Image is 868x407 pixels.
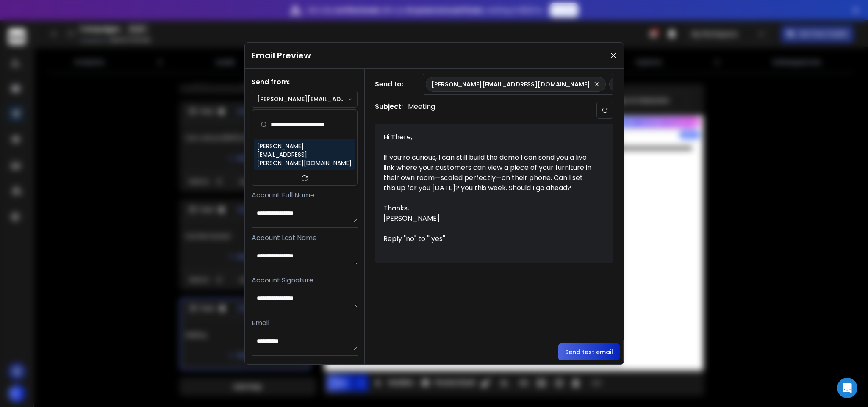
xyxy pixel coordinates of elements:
h1: Send to: [375,79,409,89]
p: [PERSON_NAME][EMAIL_ADDRESS][DOMAIN_NAME] [431,80,590,89]
div: Open Intercom Messenger [837,378,857,398]
div: Thanks, [383,203,595,213]
h1: Email Preview [252,50,311,61]
h1: Send from: [252,77,358,87]
div: Reply "no" to '' yes'' [383,234,595,244]
div: Hi There, [383,132,595,142]
p: Email [252,318,358,328]
h1: Subject: [375,102,403,119]
div: [PERSON_NAME][EMAIL_ADDRESS][PERSON_NAME][DOMAIN_NAME] [257,142,352,167]
p: Meeting [408,102,435,119]
button: Send test email [558,343,620,360]
p: Account Last Name [252,233,358,243]
p: Account Full Name [252,190,358,200]
p: Account Signature [252,275,358,285]
div: If you’re curious, I can still build the demo I can send you a live link where your customers can... [383,152,595,193]
p: [PERSON_NAME][EMAIL_ADDRESS][PERSON_NAME][DOMAIN_NAME] [257,95,349,103]
div: [PERSON_NAME] [383,213,595,224]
